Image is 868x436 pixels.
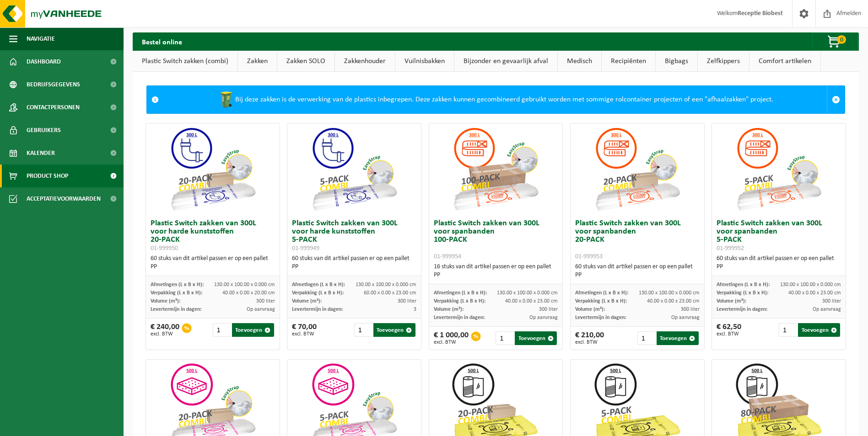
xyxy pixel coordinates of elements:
a: Sluit melding [827,86,845,113]
img: 01-999952 [733,123,825,215]
span: 40.00 x 0.00 x 23.00 cm [505,298,558,304]
span: Afmetingen (L x B x H): [717,282,770,287]
div: 60 stuks van dit artikel passen er op een pallet [717,255,841,271]
h3: Plastic Switch zakken van 300L voor harde kunststoffen 5-PACK [292,219,416,252]
span: Afmetingen (L x B x H): [151,282,204,287]
h3: Plastic Switch zakken van 300L voor harde kunststoffen 20-PACK [151,219,275,252]
a: Medisch [558,51,601,72]
a: Vuilnisbakken [395,51,454,72]
strong: Receptie Biobest [738,10,783,17]
a: Zakken [238,51,277,72]
a: Recipiënten [602,51,655,72]
span: 40.00 x 0.00 x 23.00 cm [647,298,700,304]
span: 300 liter [539,307,558,312]
h3: Plastic Switch zakken van 300L voor spanbanden 100-PACK [434,219,558,261]
span: Navigatie [27,27,55,50]
h2: Bestel online [133,32,191,50]
div: PP [717,263,841,271]
a: Bijzonder en gevaarlijk afval [454,51,557,72]
input: 1 [637,331,656,345]
span: Verpakking (L x B x H): [151,290,202,296]
span: 40.00 x 0.00 x 23.00 cm [788,290,841,296]
span: Levertermijn in dagen: [151,307,201,312]
span: 300 liter [398,298,416,304]
span: 01-999950 [151,245,178,252]
span: Volume (m³): [292,298,322,304]
img: 01-999950 [167,123,259,215]
div: PP [434,271,558,279]
div: € 70,00 [292,323,317,337]
span: Volume (m³): [434,307,464,312]
img: WB-0240-HPE-GN-50.png [217,90,235,109]
span: Bedrijfsgegevens [27,73,80,96]
input: 1 [354,323,372,337]
span: excl. BTW [575,340,604,345]
button: Toevoegen [657,331,699,345]
span: excl. BTW [717,331,741,337]
a: Plastic Switch zakken (combi) [133,51,237,72]
span: excl. BTW [151,331,179,337]
span: excl. BTW [434,340,469,345]
img: 01-999953 [592,123,683,215]
span: 130.00 x 100.00 x 0.000 cm [356,282,416,287]
span: Verpakking (L x B x H): [292,290,344,296]
span: Levertermijn in dagen: [434,315,485,320]
span: Volume (m³): [717,298,746,304]
div: 60 stuks van dit artikel passen er op een pallet [575,263,700,279]
a: Zelfkippers [698,51,749,72]
span: 01-999954 [434,253,461,260]
span: 01-999952 [717,245,744,252]
img: 01-999949 [308,123,400,215]
a: Bigbags [656,51,697,72]
button: Toevoegen [515,331,557,345]
span: Op aanvraag [671,315,700,320]
span: 0 [837,35,846,44]
div: PP [151,263,275,271]
span: Product Shop [27,165,68,187]
span: Levertermijn in dagen: [575,315,626,320]
span: 300 liter [681,307,700,312]
span: Kalender [27,142,55,165]
span: Levertermijn in dagen: [717,307,767,312]
div: PP [292,263,416,271]
button: Toevoegen [798,323,840,337]
button: 0 [812,32,858,51]
input: 1 [213,323,231,337]
span: Verpakking (L x B x H): [434,298,485,304]
a: Zakken SOLO [277,51,334,72]
a: Zakkenhouder [335,51,395,72]
span: 3 [414,307,416,312]
div: € 62,50 [717,323,741,337]
div: Bij deze zakken is de verwerking van de plastics inbegrepen. Deze zakken kunnen gecombineerd gebr... [163,86,827,113]
span: Afmetingen (L x B x H): [434,290,487,296]
span: 40.00 x 0.00 x 20.00 cm [222,290,275,296]
span: Op aanvraag [813,307,841,312]
span: Volume (m³): [151,298,180,304]
span: Volume (m³): [575,307,605,312]
button: Toevoegen [232,323,274,337]
button: Toevoegen [373,323,415,337]
span: Levertermijn in dagen: [292,307,343,312]
div: 60 stuks van dit artikel passen er op een pallet [151,255,275,271]
span: 300 liter [256,298,275,304]
div: € 210,00 [575,331,604,345]
span: 300 liter [822,298,841,304]
span: 130.00 x 100.00 x 0.000 cm [639,290,700,296]
span: Gebruikers [27,119,61,142]
span: 130.00 x 100.00 x 0.000 cm [214,282,275,287]
img: 01-999954 [450,123,541,215]
h3: Plastic Switch zakken van 300L voor spanbanden 20-PACK [575,219,700,261]
span: 130.00 x 100.00 x 0.000 cm [497,290,558,296]
span: excl. BTW [292,331,317,337]
span: Acceptatievoorwaarden [27,187,101,210]
h3: Plastic Switch zakken van 300L voor spanbanden 5-PACK [717,219,841,252]
input: 1 [779,323,797,337]
span: Afmetingen (L x B x H): [575,290,628,296]
a: Comfort artikelen [749,51,820,72]
span: 130.00 x 100.00 x 0.000 cm [780,282,841,287]
div: PP [575,271,700,279]
span: Verpakking (L x B x H): [717,290,768,296]
input: 1 [496,331,514,345]
div: 60 stuks van dit artikel passen er op een pallet [292,255,416,271]
span: Op aanvraag [529,315,558,320]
